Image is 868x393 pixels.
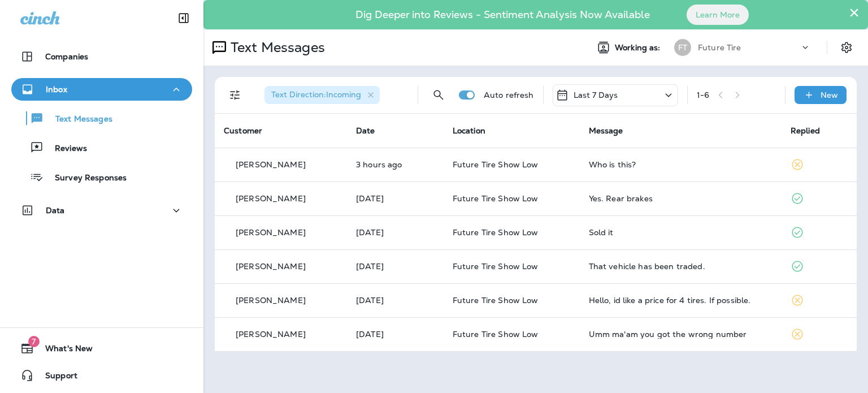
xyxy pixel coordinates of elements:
[453,295,539,305] span: Future Tire Show Low
[236,194,306,203] p: [PERSON_NAME]
[323,13,683,16] p: Dig Deeper into Reviews - Sentiment Analysis Now Available
[11,364,192,387] button: Support
[356,262,435,271] p: Oct 4, 2025 11:50 AM
[589,160,772,169] div: Who is this?
[44,173,127,184] p: Survey Responses
[45,52,88,61] p: Companies
[674,39,691,56] div: FT
[453,193,539,204] span: Future Tire Show Low
[11,136,192,159] button: Reviews
[236,330,306,339] p: [PERSON_NAME]
[698,43,741,52] p: Future Tire
[11,165,192,189] button: Survey Responses
[236,160,306,169] p: [PERSON_NAME]
[34,344,93,357] span: What's New
[236,228,306,237] p: [PERSON_NAME]
[589,262,772,271] div: That vehicle has been traded.
[11,78,192,101] button: Inbox
[44,144,87,154] p: Reviews
[44,114,112,125] p: Text Messages
[11,337,192,360] button: 7What's New
[453,261,539,271] span: Future Tire Show Low
[791,126,820,136] span: Replied
[11,199,192,222] button: Data
[46,206,65,215] p: Data
[849,3,860,21] button: Close
[356,228,435,237] p: Oct 8, 2025 08:14 AM
[271,89,361,100] span: Text Direction : Incoming
[356,126,375,136] span: Date
[356,160,435,169] p: Oct 10, 2025 09:28 AM
[168,7,199,29] button: Collapse Sidebar
[427,84,450,106] button: Search Messages
[589,330,772,339] div: Umm ma'am you got the wrong number
[484,90,534,100] p: Auto refresh
[356,330,435,339] p: Oct 3, 2025 08:51 AM
[821,90,838,100] p: New
[453,126,485,136] span: Location
[589,228,772,237] div: Sold it
[453,227,539,237] span: Future Tire Show Low
[236,296,306,305] p: [PERSON_NAME]
[224,126,262,136] span: Customer
[356,194,435,203] p: Oct 9, 2025 08:11 AM
[615,43,663,53] span: Working as:
[224,84,246,106] button: Filters
[356,296,435,305] p: Oct 3, 2025 02:16 PM
[453,159,539,170] span: Future Tire Show Low
[697,90,709,100] div: 1 - 6
[46,85,67,94] p: Inbox
[687,5,749,25] button: Learn More
[11,106,192,130] button: Text Messages
[589,126,623,136] span: Message
[28,336,40,347] span: 7
[226,39,325,56] p: Text Messages
[453,329,539,339] span: Future Tire Show Low
[264,86,380,104] div: Text Direction:Incoming
[34,371,77,385] span: Support
[589,296,772,305] div: Hello, id like a price for 4 tires. If possible.
[836,37,857,58] button: Settings
[236,262,306,271] p: [PERSON_NAME]
[574,90,618,100] p: Last 7 Days
[11,45,192,68] button: Companies
[589,194,772,203] div: Yes. Rear brakes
